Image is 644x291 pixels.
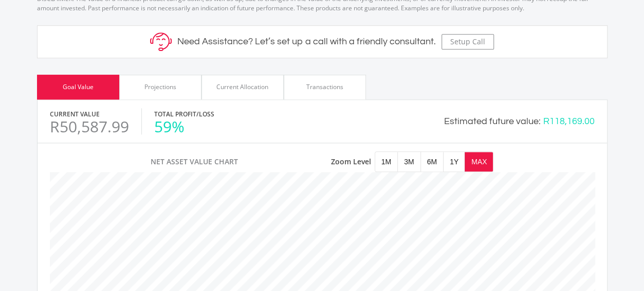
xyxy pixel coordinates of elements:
div: Goal Value [63,82,94,92]
h5: Need Assistance? Let’s set up a call with a friendly consultant. [177,36,436,47]
div: R118,169.00 [543,114,595,128]
div: 59% [154,119,214,134]
span: Net Asset Value Chart [151,156,238,167]
button: 3M [398,152,420,172]
label: Current Value [50,110,100,119]
div: Estimated future value: [444,114,541,128]
button: 1M [375,152,397,172]
div: Transactions [306,82,343,92]
button: Setup Call [441,34,494,49]
button: 1Y [444,152,465,172]
button: 6M [421,152,443,172]
label: Total Profit/Loss [154,110,214,119]
div: R50,587.99 [50,119,129,134]
div: Current Allocation [216,82,268,92]
span: Zoom Level [331,156,371,167]
div: Projections [144,82,176,92]
button: MAX [465,152,493,172]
